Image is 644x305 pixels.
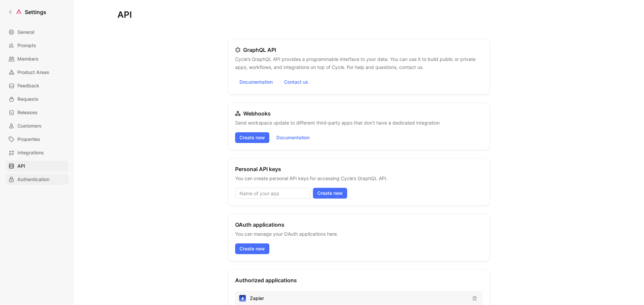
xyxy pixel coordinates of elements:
[17,122,42,130] span: Customers
[17,95,39,103] span: Requests
[239,245,265,253] span: Create new
[235,55,483,71] p: Cycle’s GraphQL API provides a programmable interface to your data. You can use it to build publi...
[235,174,387,182] p: You can create personal API keys for accessing Cycle’s GraphQL API.
[17,108,38,117] span: Releases
[235,132,269,143] button: Create new
[235,165,281,173] h2: Personal API keys
[235,109,271,118] h2: Webhooks
[5,54,68,64] a: Members
[17,42,36,50] span: Prompts
[17,68,49,76] span: Product Areas
[5,94,68,104] a: Requests
[239,134,265,142] span: Create new
[17,55,39,63] span: Members
[235,276,297,284] h2: Authorized applications
[17,28,34,36] span: General
[5,67,68,78] a: Product Areas
[17,135,40,143] span: Properties
[5,161,68,171] a: API
[235,230,338,238] p: You can manage your OAuth applications here.
[17,162,25,170] span: API
[5,147,68,158] a: Integrations
[117,11,600,19] h1: API
[17,175,49,183] span: Authentication
[317,189,343,197] span: Create new
[235,46,276,54] h2: GraphQL API
[5,80,68,91] a: Feedback
[235,119,440,127] p: Send workspace update to different third-party apps that don’t have a dedicated integration
[235,221,284,229] h2: OAuth applications
[5,134,68,145] a: Properties
[17,149,44,157] span: Integrations
[25,8,46,16] h1: Settings
[5,27,68,37] a: General
[235,243,269,254] button: Create new
[284,78,308,86] span: Contact us
[280,77,313,87] button: Contact us
[235,188,310,199] input: Name of your app
[272,132,314,143] a: Documentation
[5,107,68,118] a: Releases
[313,188,347,199] button: Create new
[5,174,68,185] a: Authentication
[5,5,49,19] a: Settings
[5,40,68,51] a: Prompts
[17,82,39,90] span: Feedback
[235,77,277,87] a: Documentation
[250,294,467,302] p: Zapier
[5,121,68,131] a: Customers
